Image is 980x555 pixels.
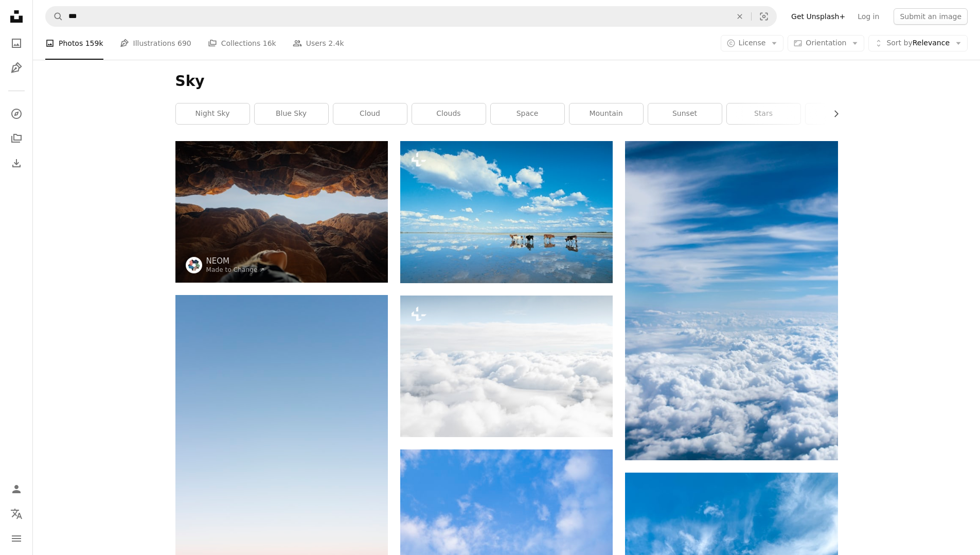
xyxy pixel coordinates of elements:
[894,8,968,25] button: Submit an image
[328,38,344,49] span: 2.4k
[45,6,777,27] form: Find visuals sitewide
[6,33,27,54] a: Photos
[6,528,27,549] button: Menu
[886,38,950,48] span: Relevance
[727,103,800,124] a: stars
[208,27,276,60] a: Collections 16k
[569,103,643,124] a: mountain
[400,141,613,283] img: a group of cows standing in the middle of a body of water
[175,141,388,283] img: a person looking out from a cave in the desert
[333,103,407,124] a: cloud
[186,257,202,273] img: Go to NEOM's profile
[739,39,766,47] span: License
[6,6,27,29] a: Home — Unsplash
[752,7,776,26] button: Visual search
[6,479,27,499] a: Log in / Sign up
[806,103,879,124] a: galaxy
[175,207,388,216] a: a person looking out from a cave in the desert
[868,35,968,51] button: Sort byRelevance
[176,103,250,124] a: night sky
[263,38,276,49] span: 16k
[46,7,63,26] button: Search Unsplash
[491,103,564,124] a: space
[6,103,27,124] a: Explore
[827,103,838,124] button: scroll list to the right
[400,525,613,534] a: blue sky with white clouds
[175,72,838,91] h1: Sky
[851,8,885,25] a: Log in
[400,296,613,437] img: a view of the clouds from an airplane
[806,39,846,47] span: Orientation
[6,153,27,174] a: Download History
[175,450,388,459] a: blue sunny sky
[728,7,751,26] button: Clear
[400,207,613,217] a: a group of cows standing in the middle of a body of water
[6,128,27,149] a: Collections
[400,361,613,371] a: a view of the clouds from an airplane
[788,35,864,51] button: Orientation
[6,504,27,524] button: Language
[721,35,784,51] button: License
[206,266,265,273] a: Made to Change ↗
[625,296,838,305] a: above-cloud photo of blue skies
[293,27,344,60] a: Users 2.4k
[886,39,912,47] span: Sort by
[648,103,722,124] a: sunset
[255,103,328,124] a: blue sky
[785,8,851,25] a: Get Unsplash+
[120,27,191,60] a: Illustrations 690
[177,38,191,49] span: 690
[206,256,265,266] a: NEOM
[6,58,27,78] a: Illustrations
[625,141,838,460] img: above-cloud photo of blue skies
[412,103,486,124] a: clouds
